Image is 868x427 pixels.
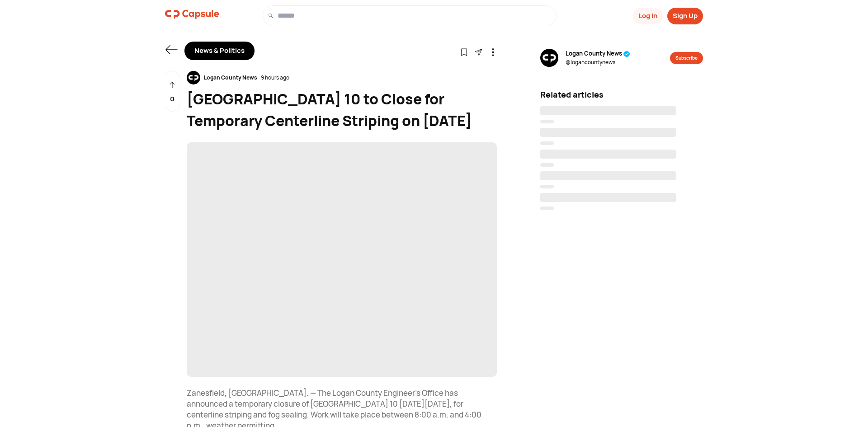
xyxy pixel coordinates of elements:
span: ‌ [540,150,676,159]
span: ‌ [540,163,554,167]
span: @ logancountynews [566,58,630,66]
p: 0 [170,94,175,104]
a: logo [165,5,219,26]
span: ‌ [187,142,497,377]
span: ‌ [540,141,554,145]
span: ‌ [540,171,676,180]
span: ‌ [540,128,676,137]
div: 9 hours ago [261,74,289,82]
span: ‌ [540,193,676,202]
span: ‌ [540,106,676,115]
div: [GEOGRAPHIC_DATA] 10 to Close for Temporary Centerline Striping on [DATE] [187,88,497,131]
span: ‌ [540,206,554,210]
button: Log In [633,8,663,24]
img: resizeImage [540,49,558,67]
button: Subscribe [670,52,703,64]
img: resizeImage [187,71,200,84]
img: tick [623,51,630,57]
img: resizeImage [187,142,497,377]
button: Sign Up [667,8,703,24]
div: News & Politics [184,42,255,60]
div: Related articles [540,89,703,101]
img: logo [165,5,219,23]
span: ‌ [540,120,554,123]
span: ‌ [540,185,554,188]
span: Logan County News [566,49,630,58]
div: Logan County News [200,74,261,82]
